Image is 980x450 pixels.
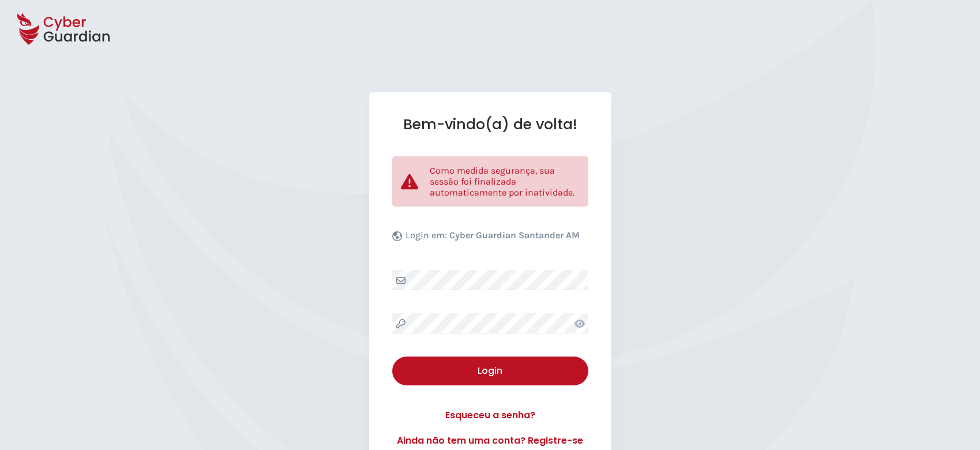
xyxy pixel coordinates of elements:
[392,357,588,385] button: Login
[449,230,580,241] b: Cyber Guardian Santander AM
[405,230,580,247] p: Login em:
[401,364,580,378] div: Login
[392,115,588,133] h1: Bem-vindo(a) de volta!
[430,165,580,198] p: Como medida segurança, sua sessão foi finalizada automaticamente por inatividade.
[392,434,588,448] a: Ainda não tem uma conta? Registre-se
[392,408,588,422] a: Esqueceu a senha?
